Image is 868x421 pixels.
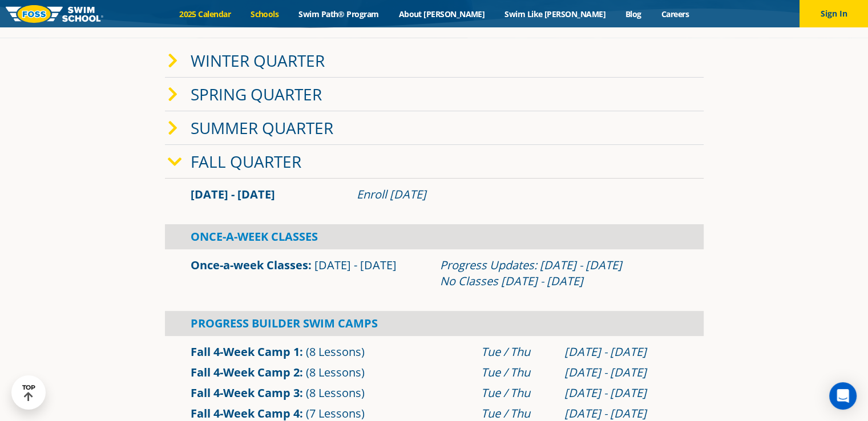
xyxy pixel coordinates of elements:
a: Fall 4-Week Camp 1 [191,344,300,359]
div: TOP [22,384,35,402]
div: [DATE] - [DATE] [564,385,678,401]
span: [DATE] - [DATE] [314,257,397,273]
a: Careers [651,9,699,19]
div: Progress Updates: [DATE] - [DATE] No Classes [DATE] - [DATE] [440,257,678,289]
a: Once-a-week Classes [191,257,308,273]
span: (8 Lessons) [306,344,365,359]
div: Progress Builder Swim Camps [165,311,704,336]
div: Once-A-Week Classes [165,224,704,249]
div: Tue / Thu [481,385,553,401]
div: [DATE] - [DATE] [564,344,678,360]
a: About [PERSON_NAME] [389,9,495,19]
a: Blog [615,9,651,19]
div: Tue / Thu [481,365,553,380]
img: FOSS Swim School Logo [6,5,103,23]
span: (8 Lessons) [306,385,365,400]
a: Winter Quarter [191,50,325,71]
a: Fall 4-Week Camp 3 [191,385,300,400]
a: Fall 4-Week Camp 4 [191,406,300,421]
a: Summer Quarter [191,117,333,139]
span: (7 Lessons) [306,406,365,421]
div: Enroll [DATE] [357,187,678,203]
a: Fall 4-Week Camp 2 [191,365,300,380]
a: 2025 Calendar [169,9,241,19]
a: Spring Quarter [191,83,322,105]
div: Tue / Thu [481,344,553,360]
div: [DATE] - [DATE] [564,365,678,380]
a: Fall Quarter [191,151,301,172]
span: (8 Lessons) [306,365,365,380]
a: Schools [241,9,289,19]
span: [DATE] - [DATE] [191,187,275,202]
div: Open Intercom Messenger [829,382,857,410]
a: Swim Path® Program [289,9,389,19]
a: Swim Like [PERSON_NAME] [495,9,616,19]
